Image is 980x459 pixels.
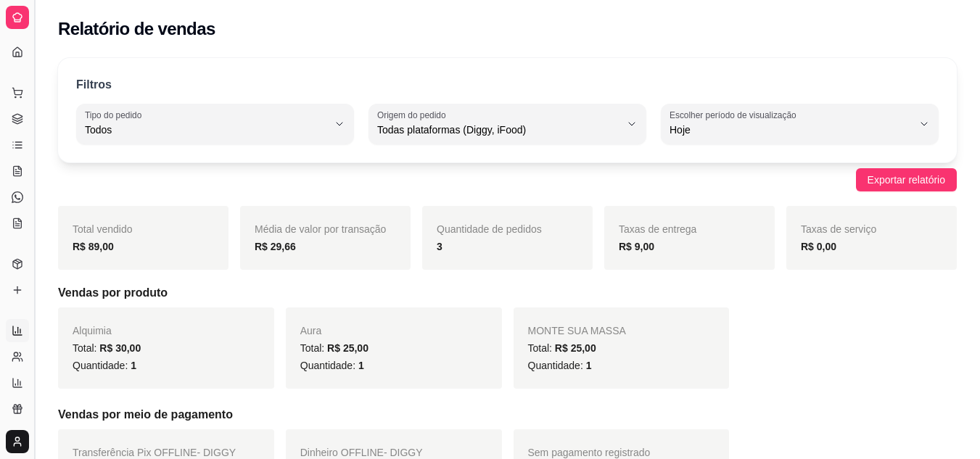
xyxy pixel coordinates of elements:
[528,342,596,354] span: Total:
[300,325,322,336] span: Aura
[85,123,328,137] span: Todos
[131,360,136,371] span: 1
[300,342,368,354] span: Total:
[437,241,442,252] strong: 3
[73,223,133,235] span: Total vendido
[670,109,801,121] label: Escolher período de visualização
[528,360,592,371] span: Quantidade:
[85,109,147,121] label: Tipo do pedido
[58,406,957,423] h5: Vendas por meio de pagamento
[58,17,215,41] h2: Relatório de vendas
[73,325,112,336] span: Alquimia
[358,360,364,371] span: 1
[801,241,836,252] strong: R$ 0,00
[255,223,386,235] span: Média de valor por transação
[619,241,654,252] strong: R$ 9,00
[73,241,114,252] strong: R$ 89,00
[619,223,696,235] span: Taxas de entrega
[99,342,141,354] span: R$ 30,00
[73,447,236,458] span: Transferência Pix OFFLINE - DIGGY
[670,123,913,137] span: Hoje
[377,123,620,137] span: Todas plataformas (Diggy, iFood)
[255,241,296,252] strong: R$ 29,66
[76,76,112,94] p: Filtros
[377,109,450,121] label: Origem do pedido
[528,447,651,458] span: Sem pagamento registrado
[76,104,354,144] button: Tipo do pedidoTodos
[73,342,141,354] span: Total:
[868,172,945,188] span: Exportar relatório
[586,360,592,371] span: 1
[661,104,939,144] button: Escolher período de visualizaçãoHoje
[300,447,423,458] span: Dinheiro OFFLINE - DIGGY
[437,223,542,235] span: Quantidade de pedidos
[801,223,876,235] span: Taxas de serviço
[58,284,957,302] h5: Vendas por produto
[327,342,368,354] span: R$ 25,00
[528,325,626,336] span: MONTE SUA MASSA
[856,168,957,191] button: Exportar relatório
[368,104,646,144] button: Origem do pedidoTodas plataformas (Diggy, iFood)
[73,360,136,371] span: Quantidade:
[300,360,364,371] span: Quantidade:
[555,342,596,354] span: R$ 25,00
